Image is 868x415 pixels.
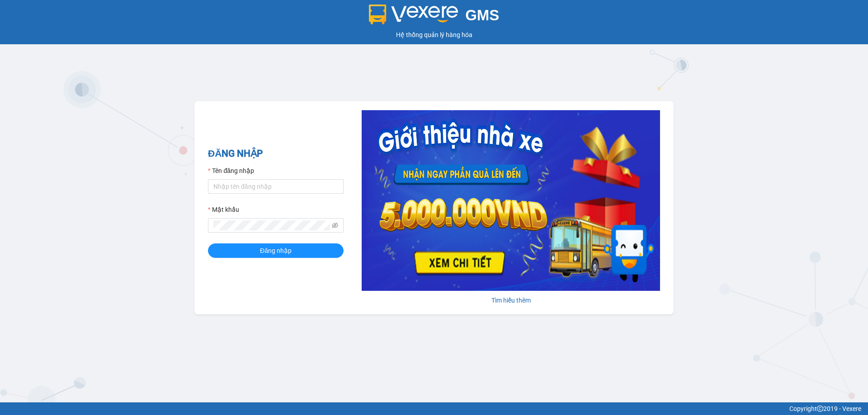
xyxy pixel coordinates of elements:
h2: ĐĂNG NHẬP [208,146,344,161]
button: Đăng nhập [208,243,344,258]
span: GMS [465,7,499,23]
label: Tên đăng nhập [208,166,254,176]
div: Copyright 2019 - Vexere [7,404,861,414]
label: Mật khẩu [208,205,239,214]
div: Tìm hiểu thêm [362,295,660,305]
span: eye-invisible [332,222,338,228]
img: banner-0 [362,110,660,291]
div: Hệ thống quản lý hàng hóa [2,30,866,40]
a: GMS [369,14,500,21]
input: Mật khẩu [213,220,330,230]
input: Tên đăng nhập [208,179,344,194]
span: copyright [817,406,823,412]
span: Đăng nhập [260,246,292,256]
img: logo 2 [369,5,458,24]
